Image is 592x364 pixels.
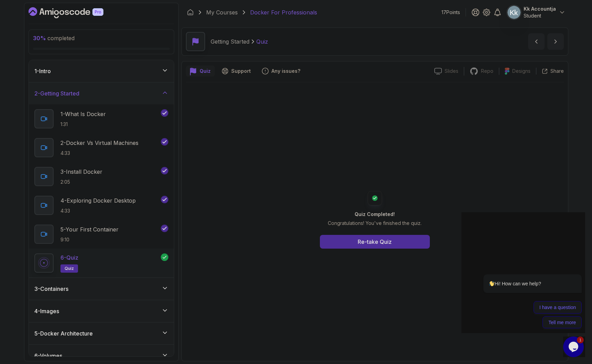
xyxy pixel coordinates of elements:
[60,253,78,262] p: 6 - Quiz
[34,352,62,360] h3: 6 - Volumes
[271,68,300,75] p: Any issues?
[34,307,59,315] h3: 4 - Images
[29,300,174,322] button: 4-Images
[445,68,458,75] p: Slides
[507,5,566,19] button: user profile imageKk AccountjaStudent
[186,66,215,77] button: quiz button
[524,12,556,19] p: Student
[34,89,79,98] h3: 2 - Getting Started
[60,121,106,128] p: 1:31
[211,37,249,46] p: Getting Started
[461,212,585,333] iframe: chat widget
[33,35,75,42] span: completed
[200,68,211,75] p: Quiz
[60,168,102,176] p: 3 - Install Docker
[65,266,74,271] span: quiz
[34,138,168,157] button: 2-Docker vs Virtual Machines4:33
[231,68,251,75] p: Support
[29,278,174,300] button: 3-Containers
[206,8,238,16] a: My Courses
[536,68,564,75] button: Share
[29,60,174,82] button: 1-Intro
[256,37,268,46] p: Quiz
[34,109,168,128] button: 1-What Is Docker1:31
[358,238,392,246] div: Re-take Quiz
[60,207,136,214] p: 4:33
[328,220,422,227] p: Congratulations! You've finished the quiz.
[60,110,106,118] p: 1 - What Is Docker
[29,82,174,104] button: 2-Getting Started
[320,235,430,249] button: Re-take Quiz
[507,6,521,19] img: user profile image
[34,253,168,273] button: 6-Quizquiz
[60,179,102,185] p: 2:05
[258,66,304,77] button: Feedback button
[187,9,194,16] a: Dashboard
[524,5,556,12] p: Kk Accountja
[60,150,138,157] p: 4:33
[563,337,585,357] iframe: chat widget
[34,285,68,293] h3: 3 - Containers
[512,68,530,75] p: Designs
[550,68,564,75] p: Share
[29,322,174,344] button: 5-Docker Architecture
[60,236,119,243] p: 9:10
[33,35,46,42] span: 30 %
[34,67,51,75] h3: 1 - Intro
[328,211,422,218] h2: Quiz Completed!
[547,33,564,50] button: next content
[29,7,119,18] a: Dashboard
[60,196,136,205] p: 4 - Exploring Docker Desktop
[442,9,460,16] p: 17 Points
[217,66,255,77] button: Support button
[34,196,168,215] button: 4-Exploring Docker Desktop4:33
[481,68,493,75] p: Repo
[34,225,168,244] button: 5-Your First Container9:10
[60,139,138,147] p: 2 - Docker vs Virtual Machines
[34,329,93,338] h3: 5 - Docker Architecture
[60,225,119,234] p: 5 - Your First Container
[34,167,168,186] button: 3-Install Docker2:05
[250,8,317,16] p: Docker For Professionals
[528,33,545,50] button: previous content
